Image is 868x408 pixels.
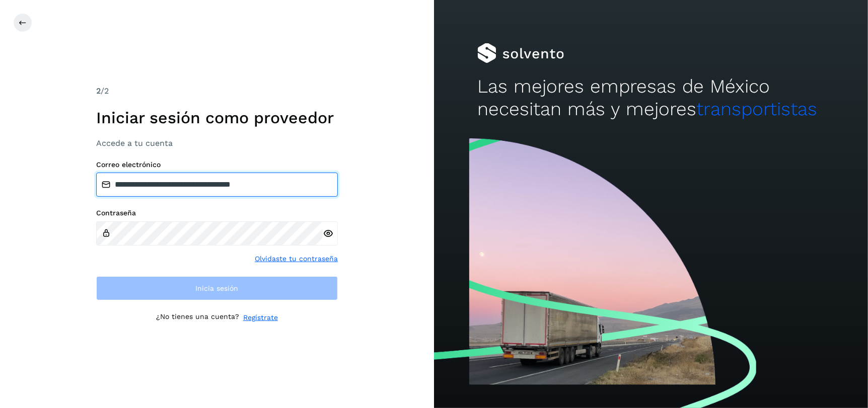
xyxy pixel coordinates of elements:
h2: Las mejores empresas de México necesitan más y mejores [477,75,825,120]
label: Contraseña [96,209,338,217]
h3: Accede a tu cuenta [96,138,338,148]
div: /2 [96,85,338,97]
span: 2 [96,86,101,96]
button: Inicia sesión [96,276,338,300]
span: transportistas [696,98,817,120]
a: Regístrate [243,312,278,323]
p: ¿No tienes una cuenta? [156,312,239,323]
h1: Iniciar sesión como proveedor [96,108,338,127]
a: Olvidaste tu contraseña [255,254,338,264]
span: Inicia sesión [196,285,239,292]
label: Correo electrónico [96,160,338,169]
